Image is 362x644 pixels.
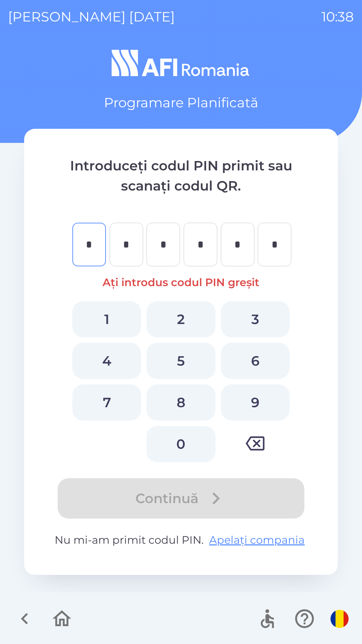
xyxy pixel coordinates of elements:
p: Ați introdus codul PIN greșit [51,274,311,290]
p: Programare Planificată [104,93,258,113]
p: [PERSON_NAME] [DATE] [8,7,175,27]
p: 10:38 [321,7,354,27]
p: Nu mi-am primit codul PIN. [51,532,311,548]
button: 1 [72,301,141,337]
button: 3 [221,301,290,337]
img: Logo [24,47,338,79]
button: 2 [146,301,215,337]
button: 4 [72,343,141,379]
button: 0 [146,426,215,462]
img: ro flag [330,610,349,628]
button: 9 [221,384,290,421]
button: 7 [72,384,141,421]
p: Introduceți codul PIN primit sau scanați codul QR. [51,156,311,196]
button: Apelați compania [206,532,307,548]
button: 6 [221,343,290,379]
button: 5 [146,343,215,379]
button: 8 [146,384,215,421]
